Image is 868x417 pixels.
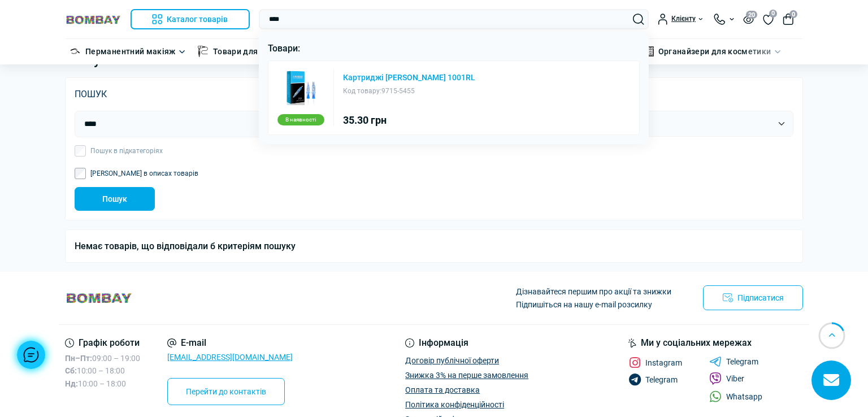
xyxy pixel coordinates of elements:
[746,11,757,19] span: 20
[213,45,277,58] a: Товари для тату
[268,41,640,56] p: Товари:
[197,46,209,57] img: Товари для тату
[343,87,381,95] span: Код товару:
[789,10,797,18] span: 0
[633,14,644,25] button: Search
[343,86,475,97] div: 9715-5455
[343,73,475,81] a: Картриджі [PERSON_NAME] 1001RL
[65,14,121,25] img: BOMBAY
[70,46,81,57] img: Перманентний макіяж
[658,45,771,58] a: Органайзери для косметики
[277,114,324,125] div: В наявності
[283,70,318,105] img: Картриджі Emalla Eliot 1001RL
[131,9,250,29] button: Каталог товарів
[763,13,774,25] a: 0
[85,45,176,58] a: Перманентний макіяж
[343,115,475,125] div: 35.30 грн
[783,14,794,25] button: 0
[743,14,754,24] button: 20
[769,10,777,18] span: 0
